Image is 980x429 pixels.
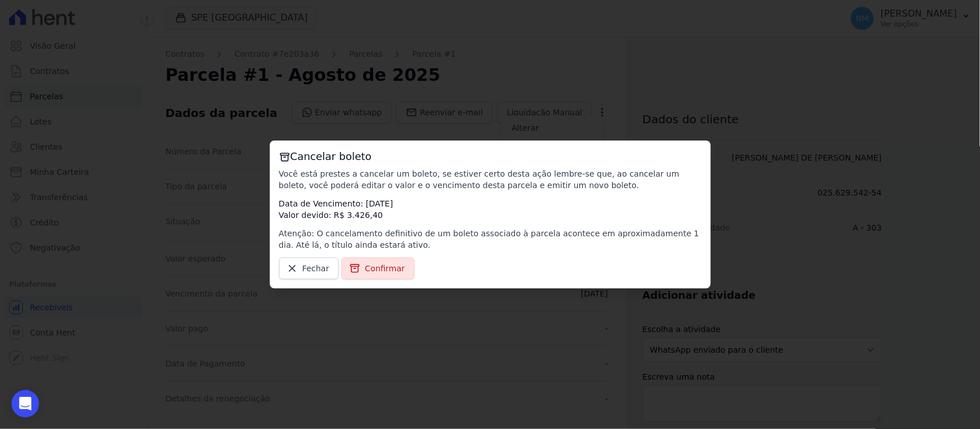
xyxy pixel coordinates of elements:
[279,198,702,221] p: Data de Vencimento: [DATE] Valor devido: R$ 3.426,40
[342,258,415,279] a: Confirmar
[279,228,702,251] p: Atenção: O cancelamento definitivo de um boleto associado à parcela acontece em aproximadamente 1...
[279,258,339,279] a: Fechar
[303,263,330,274] span: Fechar
[11,390,39,418] div: Open Intercom Messenger
[279,150,702,163] h3: Cancelar boleto
[365,263,405,274] span: Confirmar
[279,168,702,191] p: Você está prestes a cancelar um boleto, se estiver certo desta ação lembre-se que, ao cancelar um...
